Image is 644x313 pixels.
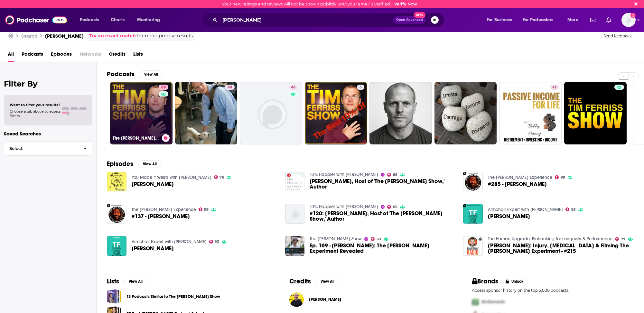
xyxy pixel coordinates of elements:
span: 93 [215,240,219,243]
span: New [414,12,425,18]
a: Lists [133,49,143,62]
h3: [PERSON_NAME] [45,33,84,39]
span: More [567,15,578,24]
button: Send feedback [602,33,634,39]
h2: Credits [289,277,311,285]
img: Tim Ferriss, Host of 'The Tim Ferriss Show,' Author [285,172,305,191]
a: 77 [615,237,625,241]
img: #137 - Tim Ferriss [107,204,126,224]
a: #285 - Tim Ferriss [463,172,483,191]
img: First Pro Logo [469,295,481,308]
a: Podcasts [22,49,43,62]
img: Tim Ferriss [289,292,304,307]
a: 99 [199,207,209,211]
a: Tim Ferriss [488,214,530,219]
a: Verify Now [394,2,417,6]
span: for more precise results [137,32,193,40]
a: Credits [109,49,126,62]
span: #137 - [PERSON_NAME] [132,214,190,219]
span: 77 [621,238,625,241]
button: open menu [518,15,563,25]
a: Try an exact match [89,32,136,40]
button: open menu [563,15,586,25]
a: 85 [387,205,397,209]
button: Show profile menu [621,13,636,27]
img: Ep. 109 - Tim Ferriss: The Tim Ferriss Experiment Revealed [285,236,305,256]
a: 93 [565,207,576,211]
a: 85 [387,173,397,177]
button: Open AdvancedNew [393,16,426,24]
a: 44 [225,85,235,90]
span: For Business [487,15,512,24]
span: Networks [79,49,101,62]
a: EpisodesView All [107,160,162,168]
span: Charts [111,15,125,24]
a: Tim Ferriss [132,181,174,187]
img: Tim Ferriss [107,172,126,191]
a: The Joe Rogan Experience [488,175,552,180]
a: 46 [288,85,298,90]
span: [PERSON_NAME] [488,214,530,219]
span: McDonalds [481,299,505,305]
span: 93 [571,208,576,211]
a: CreditsView All [289,277,339,285]
span: 69 [377,238,381,241]
img: Podchaser - Follow, Share and Rate Podcasts [5,14,67,26]
img: #120: Tim Ferriss, Host of 'The Tim Ferriss Show,' Author [285,204,305,224]
button: Tim FerrissTim Ferriss [289,289,451,310]
a: 41 [550,85,559,90]
p: Saved Searches [4,131,92,137]
a: 41 [499,82,562,144]
button: open menu [482,15,520,25]
h2: Episodes [107,160,133,168]
span: [PERSON_NAME] [132,181,174,187]
span: 46 [291,84,295,91]
a: 44 [175,82,238,144]
a: 93 [209,240,219,244]
a: Tim Ferriss [132,246,174,251]
img: User Profile [621,13,636,27]
span: Select [4,146,79,151]
a: 89 [159,85,168,90]
a: Episodes [51,49,72,62]
span: 99 [204,208,209,211]
a: #285 - Tim Ferriss [488,181,547,187]
span: 89 [161,84,166,91]
h2: Filter By [4,79,92,88]
img: Tim Ferriss [107,236,126,256]
a: 46 [240,82,302,144]
img: Tim Ferriss: Injury, Lyme Disease & Filming The Tim Ferriss Experiment - #215 [463,236,483,256]
span: [PERSON_NAME] [309,297,341,302]
span: [PERSON_NAME] [132,246,174,251]
a: 69 [371,237,381,241]
button: View All [140,70,163,78]
span: Ep. 109 - [PERSON_NAME]: The [PERSON_NAME] Experiment Revealed [310,243,455,254]
input: Search podcasts, credits, & more... [220,15,393,25]
a: 13 Podcasts Similar to The Tim Ferriss Show [107,289,121,304]
span: Monitoring [137,15,160,24]
h3: The [PERSON_NAME] Show [113,135,159,141]
a: Armchair Expert with Dax Shepard [488,207,563,212]
h2: Brands [472,277,499,285]
a: 99 [555,175,565,179]
button: View All [124,278,147,285]
button: Select [4,141,92,156]
a: 89The [PERSON_NAME] Show [110,82,173,144]
a: 6 [305,82,367,144]
span: Logged in as BretAita [621,13,636,27]
div: Your new ratings and reviews will not be shown publicly until your email is verified. [222,2,417,6]
a: All [8,49,14,62]
span: 76 [219,176,224,179]
span: 99 [561,176,565,179]
span: Podcasts [80,15,99,24]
